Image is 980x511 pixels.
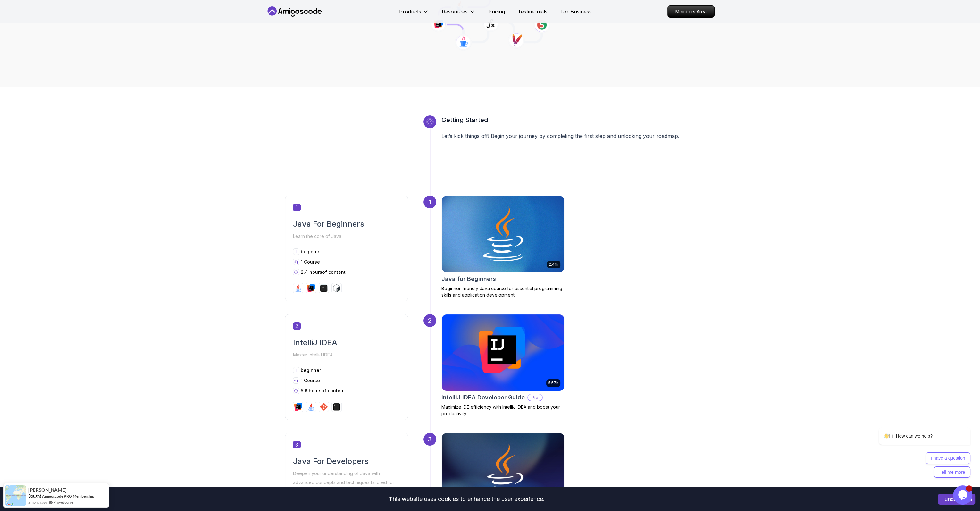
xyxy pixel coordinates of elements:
iframe: chat widget [953,485,974,505]
h2: IntelliJ IDEA Developer Guide [441,393,525,402]
p: 5.57h [548,381,558,386]
img: terminal logo [320,284,328,292]
button: Products [399,8,429,21]
h2: Java For Developers [293,456,400,466]
span: 1 Course [301,259,320,264]
span: Bought [28,493,41,498]
div: 2 [423,314,436,327]
button: Accept cookies [938,494,975,505]
img: IntelliJ IDEA Developer Guide card [442,314,564,391]
p: Learn the core of Java [293,232,400,241]
a: Members Area [667,5,715,18]
span: [PERSON_NAME] [28,487,67,493]
img: intellij logo [307,284,315,292]
button: Resources [442,8,475,21]
h2: Java For Beginners [293,219,400,229]
p: beginner [301,367,321,373]
h2: Java for Beginners [441,274,496,283]
h3: Getting Started [441,115,695,124]
a: Java for Beginners card2.41hJava for BeginnersBeginner-friendly Java course for essential program... [441,196,565,298]
iframe: chat widget [858,370,974,482]
span: 1 [293,204,301,211]
a: Amigoscode PRO Membership [42,494,94,498]
span: a month ago [28,499,47,505]
img: java logo [307,403,315,411]
div: 3 [423,433,436,446]
div: This website uses cookies to enhance the user experience. [5,492,928,506]
p: Members Area [668,6,714,17]
img: bash logo [333,284,340,292]
p: beginner [301,248,321,255]
p: Pro [528,394,542,401]
p: 5.6 hours of content [301,388,345,394]
div: 1 [423,196,436,208]
img: intellij logo [294,403,302,411]
h2: IntelliJ IDEA [293,338,400,348]
img: terminal logo [333,403,340,411]
img: Java for Developers card [442,433,564,509]
img: Java for Beginners card [442,196,564,272]
span: 1 Course [301,378,320,383]
p: Deepen your understanding of Java with advanced concepts and techniques tailored for developers. [293,469,400,496]
img: provesource social proof notification image [5,485,26,506]
p: Beginner-friendly Java course for essential programming skills and application development [441,285,565,298]
span: 2 [293,322,301,330]
p: Resources [442,8,468,15]
img: java logo [294,284,302,292]
p: 2.41h [549,262,558,267]
p: Maximize IDE efficiency with IntelliJ IDEA and boost your productivity. [441,404,565,417]
a: For Business [560,8,592,15]
p: 2.4 hours of content [301,269,346,275]
p: Master IntelliJ IDEA [293,350,400,359]
a: IntelliJ IDEA Developer Guide card5.57hIntelliJ IDEA Developer GuideProMaximize IDE efficiency wi... [441,314,565,417]
p: Products [399,8,421,15]
a: ProveSource [54,499,73,505]
span: 3 [293,441,301,448]
img: git logo [320,403,328,411]
a: Testimonials [518,8,548,15]
p: Let’s kick things off! Begin your journey by completing the first step and unlocking your roadmap. [441,132,695,140]
a: Pricing [488,8,505,15]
